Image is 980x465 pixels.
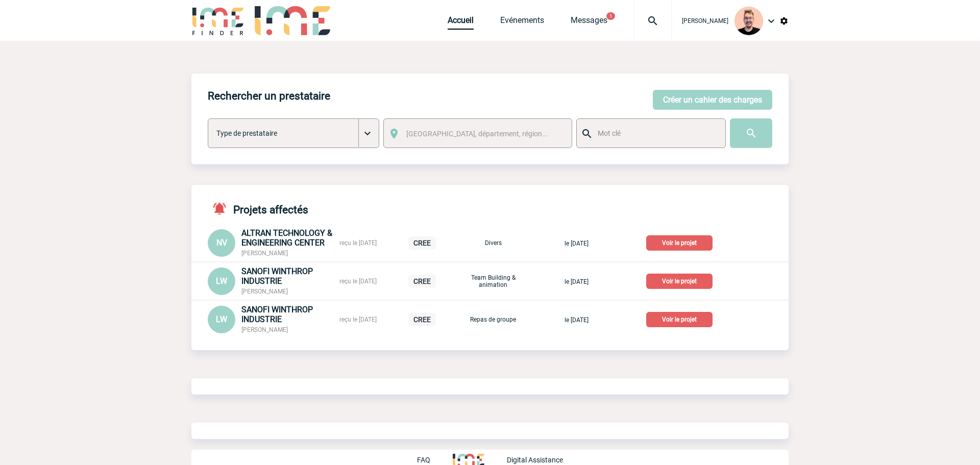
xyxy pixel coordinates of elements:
[216,238,227,248] span: NV
[417,456,430,464] p: FAQ
[216,276,227,286] span: LW
[595,127,716,140] input: Mot clé
[646,237,717,247] a: Voir le projet
[212,201,233,216] img: notifications-active-24-px-r.png
[191,6,244,35] img: IME-Finder
[241,266,313,286] span: SANOFI WINTHROP INDUSTRIE
[468,316,519,323] p: Repas de groupe
[417,454,453,464] a: FAQ
[241,326,288,333] span: [PERSON_NAME]
[646,312,713,327] p: Voir le projet
[500,15,544,30] a: Evénements
[734,7,763,35] img: 129741-1.png
[682,17,728,25] span: [PERSON_NAME]
[408,275,436,288] p: CREE
[646,276,717,285] a: Voir le projet
[241,305,313,324] span: SANOFI WINTHROP INDUSTRIE
[208,90,330,102] h4: Rechercher un prestataire
[241,250,288,257] span: [PERSON_NAME]
[571,15,607,30] a: Messages
[468,274,519,288] p: Team Building & animation
[565,278,589,285] span: le [DATE]
[730,118,772,148] input: Submit
[216,314,227,324] span: LW
[646,314,717,324] a: Voir le projet
[507,456,563,464] p: Digital Assistance
[208,201,308,216] h4: Projets affectés
[646,235,713,251] p: Voir le projet
[468,239,519,247] p: Divers
[241,228,332,248] span: ALTRAN TECHNOLOGY & ENGINEERING CENTER
[339,316,377,323] span: reçu le [DATE]
[565,316,589,324] span: le [DATE]
[408,236,436,250] p: CREE
[339,278,377,285] span: reçu le [DATE]
[406,130,548,138] span: [GEOGRAPHIC_DATA], département, région...
[448,15,474,30] a: Accueil
[565,240,589,247] span: le [DATE]
[241,288,288,295] span: [PERSON_NAME]
[339,239,377,247] span: reçu le [DATE]
[646,274,713,289] p: Voir le projet
[606,12,615,20] button: 1
[408,313,436,326] p: CREE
